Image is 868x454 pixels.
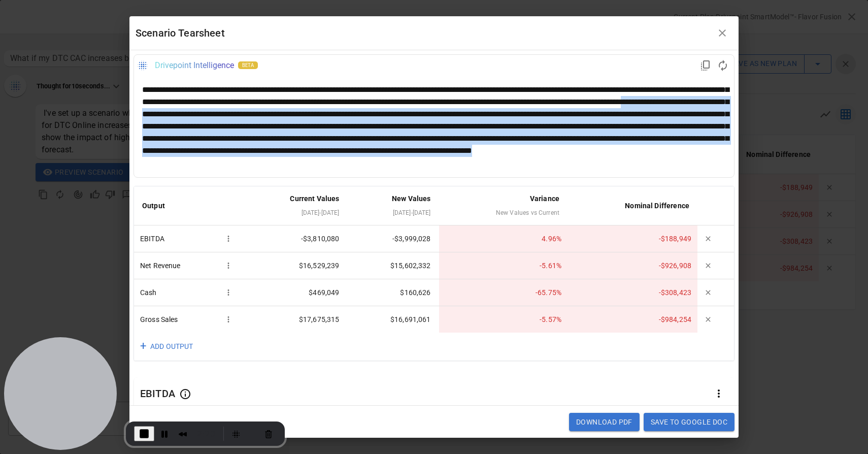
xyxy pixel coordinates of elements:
[567,186,697,225] th: Nominal Difference
[242,306,347,333] td: $17,675,315
[140,285,236,300] div: Cash
[140,387,175,401] div: EBITDA
[439,279,567,306] td: -65.75 %
[567,225,697,252] td: -$188,949
[242,186,347,225] th: Current Values
[250,207,339,219] div: [DATE] - [DATE]
[134,186,242,225] th: Output
[348,225,439,252] td: -$3,999,028
[356,207,431,219] div: [DATE] - [DATE]
[644,413,735,431] button: Save to Google Doc
[140,337,146,356] span: +
[140,232,236,246] div: EBITDA
[348,279,439,306] td: $160,626
[567,252,697,279] td: -$926,908
[136,25,712,41] div: Scenario Tearsheet
[348,186,439,225] th: New Values
[439,306,567,333] td: -5.57 %
[348,252,439,279] td: $15,602,332
[447,207,559,219] div: New Values vs Current
[242,225,347,252] td: -$3,810,080
[567,279,697,306] td: -$308,423
[242,252,347,279] td: $16,529,239
[567,306,697,333] td: -$984,254
[140,312,236,327] div: Gross Sales
[134,333,201,361] button: +ADD OUTPUT
[439,252,567,279] td: -5.61 %
[155,60,234,70] div: Drivepoint Intelligence
[140,258,236,273] div: Net Revenue
[348,306,439,333] td: $16,691,061
[439,225,567,252] td: 4.96 %
[238,61,258,69] div: beta
[242,279,347,306] td: $469,049
[569,413,640,431] button: Download PDF
[439,186,567,225] th: Variance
